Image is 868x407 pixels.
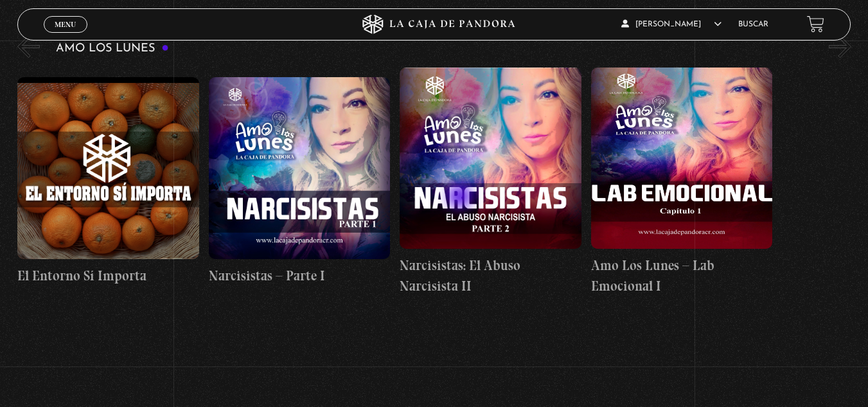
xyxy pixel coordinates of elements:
a: Narcisistas: El Abuso Narcisista II [400,68,581,296]
a: Narcisistas – Parte I [209,68,391,296]
span: Menu [55,21,76,28]
span: [PERSON_NAME] [621,21,722,28]
h3: Amo los Lunes [56,42,169,55]
h4: Narcisistas – Parte I [209,266,391,286]
a: View your shopping cart [807,15,824,33]
h4: Amo Los Lunes – Lab Emocional I [591,255,773,296]
a: Buscar [738,21,768,28]
a: El Entorno Sí Importa [17,68,199,296]
h4: El Entorno Sí Importa [17,266,199,286]
a: Amo Los Lunes – Lab Emocional I [591,68,773,296]
h4: Narcisistas: El Abuso Narcisista II [400,255,581,296]
button: Previous [17,35,40,58]
button: Next [829,35,851,58]
span: Cerrar [50,31,80,40]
